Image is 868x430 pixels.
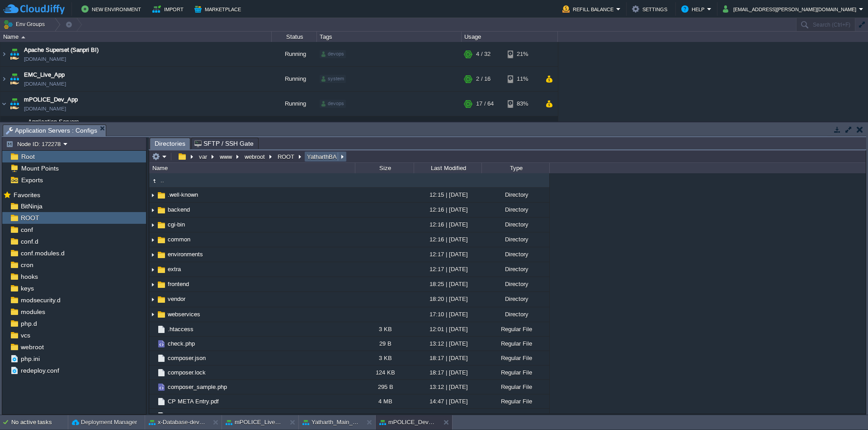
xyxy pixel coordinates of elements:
[149,203,156,217] img: AMDAwAAAACH5BAEAAAAALAAAAAABAAEAAAICRAEAOw==
[156,339,166,349] img: AMDAwAAAACH5BAEAAAAALAAAAAABAAEAAAICRAEAOw==
[355,337,414,351] div: 29 B
[414,262,481,276] div: 12:17 | [DATE]
[19,164,60,172] span: Mount Points
[156,220,166,230] img: AMDAwAAAACH5BAEAAAAALAAAAAABAAEAAAICRAEAOw==
[149,365,156,379] img: AMDAwAAAACH5BAEAAAAALAAAAAABAAEAAAICRAEAOw==
[482,163,549,173] div: Type
[414,322,481,336] div: 12:01 | [DATE]
[508,92,537,116] div: 83%
[19,355,41,363] a: php.ini
[149,263,156,277] img: AMDAwAAAACH5BAEAAAAALAAAAAABAAEAAAICRAEAOw==
[481,232,549,246] div: Directory
[19,261,35,269] span: cron
[6,116,12,134] img: AMDAwAAAACH5BAEAAAAALAAAAAABAAEAAAICRAEAOw==
[27,118,80,125] span: Application Servers
[12,191,42,199] span: Favorites
[19,273,39,281] span: hooks
[481,307,549,321] div: Directory
[476,67,491,91] div: 2 / 16
[19,296,62,304] a: modsecurity.d
[476,92,494,116] div: 17 / 64
[166,280,190,288] a: frontend
[414,203,481,217] div: 12:16 | [DATE]
[149,150,866,163] input: Click to enter the path
[462,32,557,42] div: Usage
[149,218,156,232] img: AMDAwAAAACH5BAEAAAAALAAAAAABAAEAAAICRAEAOw==
[149,418,206,427] button: x-Database-devops
[6,125,97,136] span: Application Servers : Configs
[414,365,481,379] div: 18:17 | [DATE]
[414,247,481,261] div: 12:17 | [DATE]
[481,351,549,365] div: Regular File
[166,369,207,376] span: composer.lock
[355,394,414,408] div: 4 MB
[24,95,78,104] a: mPOLICE_Dev_App
[155,138,185,149] span: Directories
[166,295,187,303] span: vendor
[414,277,481,291] div: 18:25 | [DATE]
[562,4,616,14] button: Refill Balance
[150,163,355,173] div: Name
[156,295,166,305] img: AMDAwAAAACH5BAEAAAAALAAAAAABAAEAAAICRAEAOw==
[320,75,346,83] div: system
[19,226,34,234] a: conf
[156,235,166,245] img: AMDAwAAAACH5BAEAAAAALAAAAAABAAEAAAICRAEAOw==
[355,365,414,379] div: 124 KB
[166,191,199,199] span: .well-known
[19,153,36,161] span: Root
[19,202,44,210] a: BitNinja
[508,67,537,91] div: 11%
[481,247,549,261] div: Directory
[166,354,207,362] a: composer.json
[149,322,156,336] img: AMDAwAAAACH5BAEAAAAALAAAAAABAAEAAAICRAEAOw==
[166,398,220,405] a: CP META Entry.pdf
[272,92,317,116] div: Running
[19,249,66,257] span: conf.modules.d
[19,343,45,351] a: webroot
[508,116,537,134] div: 83%
[414,292,481,306] div: 18:20 | [DATE]
[415,163,481,173] div: Last Modified
[149,248,156,262] img: AMDAwAAAACH5BAEAAAAALAAAAAABAAEAAAICRAEAOw==
[24,55,66,64] a: [DOMAIN_NAME]
[24,46,99,55] span: Apache Superset (Sanpri BI)
[19,214,41,222] span: ROOT
[152,4,186,14] button: Import
[194,138,254,149] span: SFTP / SSH Gate
[508,42,537,66] div: 21%
[166,340,196,347] span: check.php
[166,412,192,420] span: error_log
[166,236,192,243] span: common
[149,351,156,365] img: AMDAwAAAACH5BAEAAAAALAAAAAABAAEAAAICRAEAOw==
[149,293,156,307] img: AMDAwAAAACH5BAEAAAAALAAAAAABAAEAAAICRAEAOw==
[156,397,166,407] img: AMDAwAAAACH5BAEAAAAALAAAAAABAAEAAAICRAEAOw==
[24,70,65,79] span: EMC_Live_App
[149,176,159,186] img: AMDAwAAAACH5BAEAAAAALAAAAAABAAEAAAICRAEAOw==
[166,383,228,391] a: composer_sample.php
[226,418,283,427] button: mPOLICE_Live_DB
[166,206,191,213] span: backend
[149,188,156,202] img: AMDAwAAAACH5BAEAAAAALAAAAAABAAEAAAICRAEAOw==
[72,418,137,427] button: Deployment Manager
[414,409,481,423] div: 15:43 | [DATE]
[149,380,156,394] img: AMDAwAAAACH5BAEAAAAALAAAAAABAAEAAAICRAEAOw==
[166,310,202,318] a: webservices
[166,250,204,258] a: environments
[159,176,165,184] a: ..
[414,380,481,394] div: 13:12 | [DATE]
[481,203,549,217] div: Directory
[414,307,481,321] div: 17:10 | [DATE]
[166,325,195,333] a: .htaccess
[3,18,48,31] button: Env Groups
